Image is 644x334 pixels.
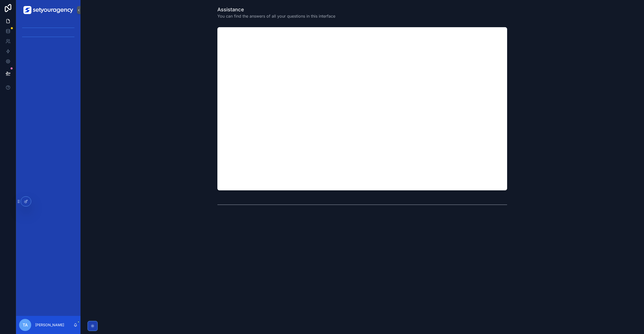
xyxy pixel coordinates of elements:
[217,13,335,19] span: You can find the answers of all your questions in this interface
[23,322,28,328] span: TA
[16,20,80,47] div: scrollable content
[23,6,73,14] img: App logo
[35,322,64,327] p: [PERSON_NAME]
[217,6,335,13] h1: Assistance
